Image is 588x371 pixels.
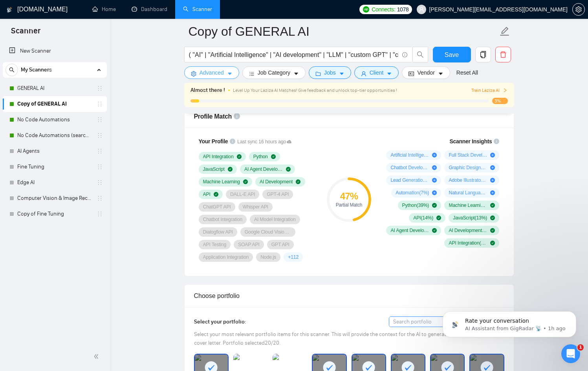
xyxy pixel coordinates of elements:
[243,179,248,184] span: check-circle
[495,47,511,62] button: delete
[242,66,306,79] button: barsJob Categorycaret-down
[324,68,336,77] span: Jobs
[432,190,437,195] span: plus-circle
[561,344,580,363] iframe: Intercom live chat
[432,165,437,170] span: plus-circle
[573,6,584,13] span: setting
[194,318,246,325] span: Select your portfolio:
[6,67,18,73] span: search
[17,206,92,222] a: Copy of Fine Tuning
[97,195,103,201] span: holder
[432,178,437,183] span: plus-circle
[402,52,407,57] span: info-circle
[390,177,429,183] span: Lead Generation ( 7 %)
[438,71,443,77] span: caret-down
[288,254,299,260] span: + 112
[191,86,225,95] span: Almost there !
[363,6,369,13] img: upwork-logo.png
[453,215,487,221] span: JavaScript ( 13 %)
[490,228,495,233] span: check-circle
[3,62,107,222] li: My Scanners
[97,85,103,91] span: holder
[476,51,491,58] span: copy
[390,152,429,158] span: Artificial Intelligence ( 31 %)
[490,178,495,183] span: plus-circle
[496,51,511,58] span: delete
[503,88,507,93] span: right
[449,227,487,234] span: AI Development ( 7 %)
[234,113,240,119] span: info-circle
[194,285,504,307] div: Choose portfolio
[203,216,242,223] span: Chatbot Integration
[339,71,344,77] span: caret-down
[194,331,494,346] span: Select your most relevant portfolio items for this scanner. This will provide the context for the...
[260,179,293,185] span: AI Development
[203,254,249,260] span: Application Integration
[260,254,276,260] span: Node.js
[245,229,291,235] span: Google Cloud Vision API
[203,179,240,185] span: Machine Learning
[397,5,409,14] span: 1078
[230,191,255,197] span: DALL-E API
[402,66,450,79] button: idcardVendorcaret-down
[490,241,495,245] span: check-circle
[92,6,116,13] a: homeHome
[238,241,260,248] span: SOAP API
[243,204,268,210] span: Whisper API
[309,66,351,79] button: folderJobscaret-down
[17,143,92,159] a: AI Agents
[21,62,52,78] span: My Scanners
[254,216,296,223] span: AI Model Integration
[9,43,101,59] a: New Scanner
[17,80,92,96] a: GENERAL AI
[200,68,224,77] span: Advanced
[413,51,428,58] span: search
[258,68,290,77] span: Job Category
[194,113,232,120] span: Profile Match
[417,68,434,77] span: Vendor
[390,164,429,171] span: Chatbot Development ( 12 %)
[17,190,92,206] a: Computer Vision & Image Recognition
[449,139,492,144] span: Scanner Insights
[577,344,584,351] span: 1
[230,139,235,144] span: info-circle
[17,175,92,190] a: Edge AI
[249,71,255,77] span: bars
[184,66,239,79] button: settingAdvancedcaret-down
[17,112,92,128] a: No Code Automations
[449,202,487,208] span: Machine Learning ( 26 %)
[432,228,437,233] span: check-circle
[253,154,268,160] span: Python
[492,98,508,104] span: 3%
[244,166,283,172] span: AI Agent Development
[354,66,399,79] button: userClientcaret-down
[572,6,585,13] a: setting
[475,47,491,62] button: copy
[97,179,103,186] span: holder
[97,148,103,154] span: holder
[203,229,233,235] span: Dialogflow API
[315,71,321,77] span: folder
[490,153,495,157] span: plus-circle
[97,117,103,123] span: holder
[372,5,395,14] span: Connects:
[189,50,399,60] input: Search Freelance Jobs...
[390,227,429,234] span: AI Agent Development ( 9 %)
[3,43,107,59] li: New Scanner
[327,192,371,201] div: 47 %
[97,211,103,217] span: holder
[97,164,103,170] span: holder
[449,152,487,158] span: Full Stack Development ( 14 %)
[327,203,371,207] div: Partial Match
[237,154,242,159] span: check-circle
[271,241,289,248] span: GPT API
[572,3,585,16] button: setting
[471,87,507,94] button: Train Laziza AI
[17,159,92,175] a: Fine Tuning
[228,167,233,172] span: check-circle
[490,216,495,220] span: check-circle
